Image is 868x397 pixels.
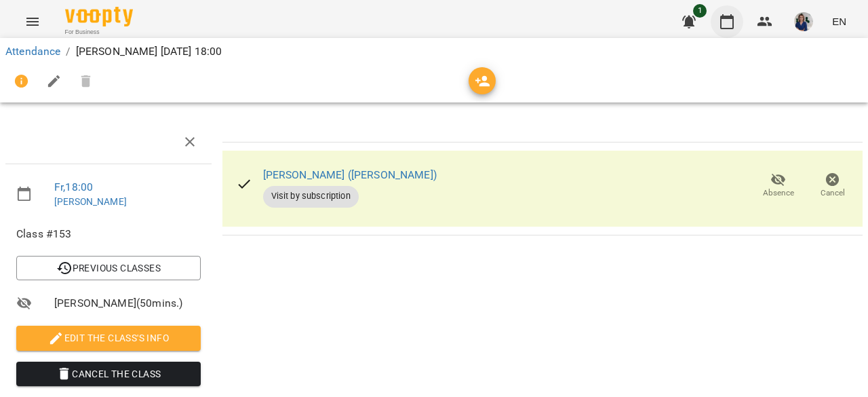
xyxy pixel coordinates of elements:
[832,14,846,29] span: EN
[66,43,70,60] li: /
[806,167,860,205] button: Cancel
[263,190,359,202] span: Visit by subscription
[5,43,863,60] nav: breadcrumb
[54,181,93,193] a: Fr , 18:00
[27,260,190,276] span: Previous Classes
[794,12,813,31] img: 972e9619a9bb327d5cb6c760d1099bef.jpeg
[27,366,190,382] span: Cancel the class
[821,187,845,199] span: Cancel
[27,330,190,346] span: Edit the class's Info
[65,7,133,26] img: Voopty Logo
[763,187,794,199] span: Absence
[16,362,201,386] button: Cancel the class
[263,168,437,181] a: [PERSON_NAME] ([PERSON_NAME])
[5,45,60,58] a: Attendance
[16,5,49,38] button: Menu
[827,9,852,34] button: EN
[693,4,707,18] span: 1
[16,226,201,242] span: Class #153
[16,326,201,350] button: Edit the class's Info
[16,256,201,280] button: Previous Classes
[54,295,201,311] span: [PERSON_NAME] ( 50 mins. )
[65,28,133,37] span: For Business
[76,43,222,60] p: [PERSON_NAME] [DATE] 18:00
[751,167,806,205] button: Absence
[54,196,127,207] a: [PERSON_NAME]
